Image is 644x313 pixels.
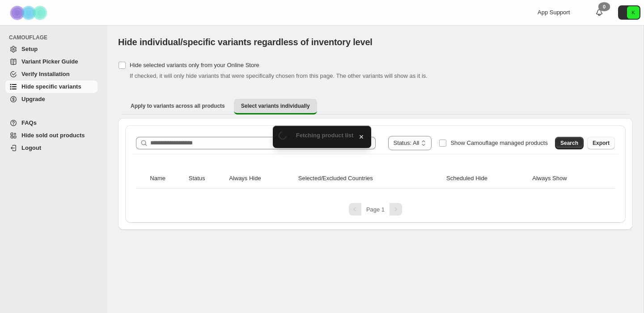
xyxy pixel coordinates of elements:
span: Variant Picker Guide [21,58,78,65]
a: Logout [5,142,97,154]
a: Hide sold out products [5,129,97,142]
span: Show Camouflage managed products [450,140,548,146]
span: Search [560,140,578,147]
span: Select variants individually [241,102,310,110]
a: Upgrade [5,93,97,106]
span: Avatar with initials K [627,6,640,19]
span: Upgrade [21,96,45,102]
span: Logout [21,144,41,151]
span: Hide selected variants only from your Online Store [130,62,259,68]
span: Apply to variants across all products [131,102,225,110]
span: Verify Installation [21,71,70,77]
span: Setup [21,46,38,52]
span: App Support [538,9,570,16]
div: Select variants individually [118,118,633,230]
button: Search [555,137,584,149]
th: Selected/Excluded Countries [296,169,444,189]
a: Variant Picker Guide [5,55,97,68]
span: Fetching product list [296,132,354,139]
th: Always Hide [226,169,296,189]
span: Hide individual/specific variants regardless of inventory level [118,37,373,47]
span: CAMOUFLAGE [9,34,101,41]
span: Page 1 [366,206,385,213]
a: 0 [595,8,604,17]
a: Verify Installation [5,68,97,80]
span: Hide sold out products [21,132,85,139]
th: Name [147,169,186,189]
span: FAQs [21,119,37,126]
a: Setup [5,43,97,55]
span: If checked, it will only hide variants that were specifically chosen from this page. The other va... [130,72,428,79]
button: Apply to variants across all products [123,99,232,113]
div: 0 [598,2,610,11]
th: Always Show [530,169,603,189]
text: K [631,10,635,15]
nav: Pagination [132,203,619,216]
img: Camouflage [7,0,52,25]
a: Hide specific variants [5,80,97,93]
button: Select variants individually [234,99,317,114]
button: Export [587,137,615,149]
a: FAQs [5,117,97,129]
button: Avatar with initials K [618,5,640,20]
span: Export [593,140,610,147]
span: Hide specific variants [21,83,81,90]
th: Status [186,169,226,189]
th: Scheduled Hide [444,169,530,189]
